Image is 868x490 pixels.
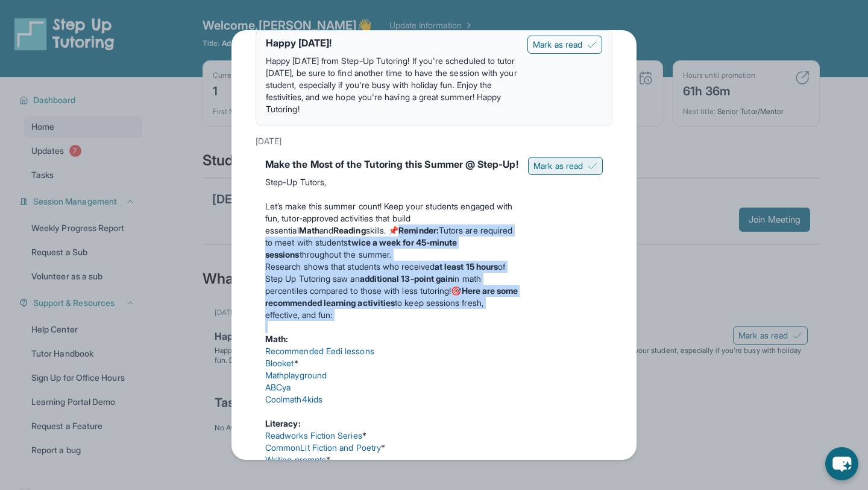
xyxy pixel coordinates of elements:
[398,225,439,235] strong: Reminder:
[265,370,327,380] a: Mathplayground
[265,176,518,188] p: Step-Up Tutors,
[265,200,518,261] p: Let’s make this summer count! Keep your students engaged with fun, tutor-approved activities that...
[265,454,326,465] a: Writing prompts
[435,261,498,272] strong: at least 15 hours
[533,39,582,51] span: Mark as read
[265,346,374,356] a: Recommended Eedi lessons
[825,447,858,480] button: chat-button
[265,418,301,428] strong: Literacy:
[266,55,518,115] p: Happy [DATE] from Step-Up Tutoring! If you're scheduled to tutor [DATE], be sure to find another ...
[265,430,362,441] a: Readworks Fiction Series
[360,273,453,284] strong: additional 13-point gain
[299,225,319,235] strong: Math
[527,36,602,54] button: Mark as read
[265,442,381,453] a: CommonLit Fiction and Poetry
[265,157,518,171] div: Make the Most of the Tutoring this Summer @ Step-Up!
[265,261,518,321] p: Research shows that students who received of Step Up Tutoring saw an in math percentiles compared...
[588,161,597,171] img: Mark as read
[528,157,603,175] button: Mark as read
[333,225,366,235] strong: Reading
[266,36,518,50] div: Happy [DATE]!
[256,130,612,152] div: [DATE]
[265,334,288,344] strong: Math:
[265,237,457,259] strong: twice a week for 45-minute sessions
[533,160,583,172] span: Mark as read
[265,394,322,404] a: Coolmath4kids
[265,382,291,392] a: ABCya
[587,40,597,49] img: Mark as read
[265,358,294,368] a: Blooket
